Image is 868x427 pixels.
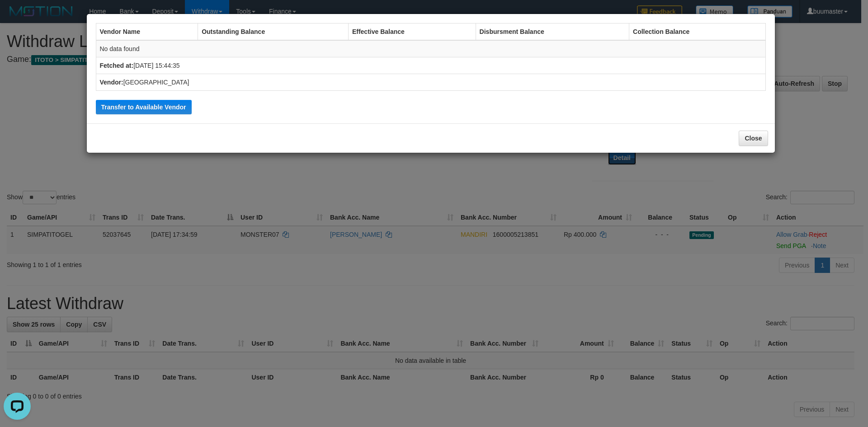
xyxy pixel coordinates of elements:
[96,57,765,74] td: [DATE] 15:44:35
[96,40,765,57] td: No data found
[476,23,629,41] th: Disbursment Balance
[739,131,768,146] button: Close
[96,100,192,114] button: Transfer to Available Vendor
[348,23,476,41] th: Effective Balance
[4,4,31,31] button: Open LiveChat chat widget
[100,79,123,86] b: Vendor:
[96,23,198,41] th: Vendor Name
[96,74,765,91] td: [GEOGRAPHIC_DATA]
[198,23,349,41] th: Outstanding Balance
[100,62,134,69] b: Fetched at:
[629,23,765,41] th: Collection Balance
